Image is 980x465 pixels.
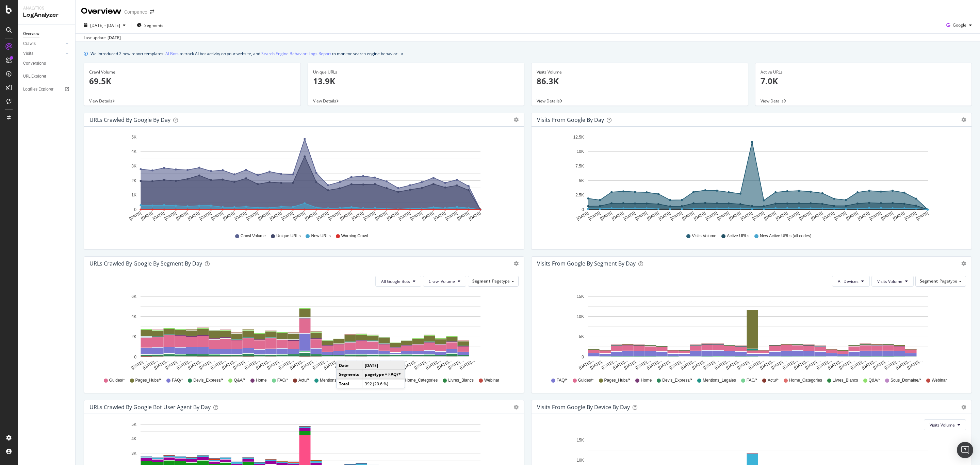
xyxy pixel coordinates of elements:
a: AI Bots [165,50,179,57]
span: Guides/* [578,378,594,383]
text: [DATE] [869,211,882,221]
text: 7.5K [575,164,584,169]
span: Visits Volume [930,422,955,428]
text: [DATE] [269,211,282,221]
text: 10K [577,458,584,463]
span: Guides/* [109,378,125,383]
text: [DATE] [693,211,707,221]
text: [DATE] [304,211,318,221]
div: URL Explorer [23,73,46,80]
text: [DATE] [292,211,306,221]
text: [DATE] [164,211,177,221]
span: Webinar [484,378,499,383]
text: [DATE] [623,211,636,221]
div: A chart. [89,132,514,227]
text: [DATE] [670,211,683,221]
td: Date [337,361,362,370]
a: Search Engine Behavior: Logs Report [261,50,331,57]
text: [DATE] [716,211,730,221]
td: Total [337,379,362,388]
svg: A chart. [537,132,962,227]
div: gear [514,117,519,122]
span: FAQ/* [172,378,183,383]
text: [DATE] [128,211,142,221]
text: 0 [582,207,584,212]
text: [DATE] [822,211,835,221]
span: FAQ/* [557,378,568,383]
div: URLs Crawled by Google by day [89,116,170,123]
div: Visits [23,50,33,57]
a: URL Explorer [23,73,70,80]
div: arrow-right-arrow-left [150,10,154,14]
text: 10K [577,314,584,319]
text: 5K [131,135,136,140]
text: [DATE] [351,211,364,221]
text: [DATE] [339,211,353,221]
text: [DATE] [409,211,423,221]
button: Segments [134,20,166,31]
text: [DATE] [433,211,446,221]
span: Home [256,378,267,383]
svg: A chart. [89,292,514,371]
div: Last update [84,35,121,41]
span: FAC/* [277,378,288,383]
button: All Google Bots [375,276,421,287]
span: Pagetype [940,278,957,284]
span: FAC/* [747,378,757,383]
span: New Active URLs (all codes) [760,233,811,239]
a: Crawls [23,40,64,47]
text: [DATE] [892,211,906,221]
p: 69.5K [89,75,295,87]
div: Visits from Google By Segment By Day [537,260,636,267]
text: [DATE] [611,211,625,221]
div: Crawls [23,40,36,47]
text: 4K [131,149,136,154]
text: [DATE] [246,211,259,221]
text: [DATE] [588,211,601,221]
text: [DATE] [915,211,929,221]
text: [DATE] [634,211,648,221]
span: Mentions_Legales [703,378,736,383]
text: 2K [131,178,136,183]
text: [DATE] [398,211,411,221]
text: [DATE] [421,211,435,221]
text: [DATE] [798,211,812,221]
text: 0 [134,355,136,359]
text: [DATE] [658,211,671,221]
text: [DATE] [857,211,870,221]
svg: A chart. [537,292,962,371]
a: Overview [23,30,70,37]
td: Segments [337,370,362,379]
span: Google [953,22,966,28]
div: [DATE] [108,35,121,41]
td: pagetype = FAQ/* [362,370,405,379]
div: gear [961,405,966,410]
span: Pages_Hubs/* [135,378,162,383]
span: Segment [472,278,490,284]
div: Open Intercom Messenger [957,442,973,458]
div: Overview [81,5,121,17]
button: Visits Volume [924,419,966,430]
text: [DATE] [374,211,388,221]
span: View Details [89,98,112,104]
span: Segment [920,278,938,284]
div: gear [961,117,966,122]
span: Home [641,378,652,383]
text: [DATE] [880,211,894,221]
text: [DATE] [752,211,765,221]
span: [DATE] - [DATE] [90,22,120,28]
div: URLs Crawled by Google bot User Agent By Day [89,404,211,411]
span: Visits Volume [877,278,902,284]
span: View Details [537,98,560,104]
text: 2.5K [575,193,584,197]
span: Unique URLs [276,233,300,239]
a: Conversions [23,60,70,67]
div: Active URLs [761,69,967,75]
span: View Details [313,98,336,104]
text: 3K [131,451,136,456]
button: Crawl Volume [423,276,466,287]
text: [DATE] [316,211,329,221]
span: Pagetype [492,278,510,284]
p: 86.3K [537,75,743,87]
